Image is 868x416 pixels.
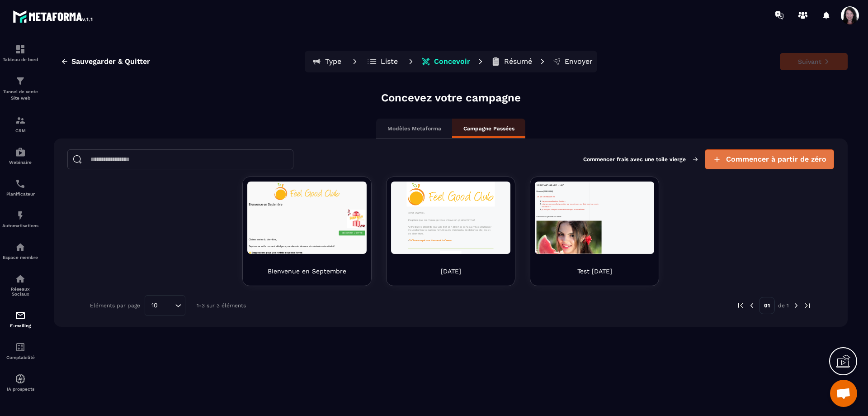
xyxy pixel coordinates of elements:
span: Commencer à partir de zéro [726,155,826,164]
img: automations [15,242,26,253]
p: + [56,190,341,201]
a: accountantaccountantComptabilité [2,335,38,367]
span: 10 [148,301,161,311]
button: Liste [363,53,403,71]
img: formation [15,44,26,55]
p: Type [325,57,341,66]
span: Bienvenue en Septembre [5,71,117,82]
div: Ouvrir le chat [830,380,857,407]
img: automations [15,210,26,221]
a: formationformationTableau de bord [2,37,38,69]
p: IA prospects [2,387,38,392]
p: Chères amies du bien-être, [5,188,392,199]
p: Automatisations [2,223,38,228]
p: Bonjour [PRENOM] [5,28,222,37]
span: La personnalisation Existe.... [23,62,104,69]
p: 01 [759,297,775,314]
p: de 1 [778,302,789,309]
span: DECOUVRIR L' OFFRE [314,167,383,175]
p: Test [DATE] [577,267,612,276]
span: je n'ai pas compris comment envoyer un email test [23,88,165,96]
input: Search for option [161,301,173,311]
p: J'espère que ce message vous trouve en pleine forme ! [56,122,341,133]
a: social-networksocial-networkRéseaux Sociaux [2,267,38,303]
p: Envoyer [565,57,593,66]
img: email [15,310,26,321]
p: Concevoir [434,57,470,66]
p: Tableau de bord [2,57,38,62]
img: social-network [15,273,26,284]
button: Commencer à partir de zéro [705,149,834,169]
p: Un nouveau produit est arrivé [5,112,222,121]
p: Liste [381,57,398,66]
a: schedulerschedulerPlanificateur [2,172,38,203]
a: emailemailE-mailing [2,303,38,335]
p: [DATE] [441,267,461,276]
p: Éléments par page [90,302,140,309]
p: Campagne Passées [463,125,514,132]
span: Sauvegarder & Quitter [71,57,150,66]
img: prev [748,301,756,310]
img: automations [15,147,26,158]
p: 🌟 : [5,232,392,243]
p: 1-3 sur 3 éléments [197,302,246,309]
img: formation [15,76,26,86]
p: Tunnel de vente Site web [2,89,38,101]
a: automationsautomationsWebinaire [2,140,38,172]
img: logo [13,8,94,24]
strong: 3 Choses qui me tiennent à Coeur [61,191,203,201]
img: accountant [15,342,26,353]
img: formation [15,115,26,126]
button: Concevoir [419,53,473,71]
p: Bienvenue en Septembre [268,267,346,276]
p: {{first_name}}, [56,99,341,110]
a: DECOUVRIR L' OFFRE [305,163,392,180]
p: Résumé [504,57,532,66]
button: Sauvegarder & Quitter [54,53,157,70]
img: next [792,301,800,310]
p: Septembre est le moment idéal pour prendre soin de vous et maintenir votre vitalité ! [5,210,392,221]
strong: Suggestions pour une rentrée en pleine forme [14,233,182,241]
p: Commencer frais avec une toile vierge [583,156,698,163]
img: prev [736,301,745,310]
button: Envoyer [550,53,595,71]
p: Alors que la période estivale bat son plein, je tenais à vous souhaiter d'excellentes vacances re... [56,133,341,179]
p: Comptabilité [2,355,38,360]
span: Bienvenue en Juin [5,5,98,18]
p: Espace membre [2,255,38,260]
a: formationformationCRM [2,108,38,140]
a: formationformationTunnel de vente Site web [2,69,38,108]
img: next [803,301,811,310]
p: Réseaux Sociaux [2,287,38,296]
a: automationsautomationsEspace membre [2,235,38,267]
p: E-mailing [2,323,38,328]
p: CRM [2,128,38,133]
p: Planificateur [2,191,38,196]
span: .JE ME DEMANDE SI [5,46,66,53]
img: automations [15,373,26,384]
p: Webinaire [2,160,38,165]
button: Résumé [488,53,535,71]
img: scheduler [15,178,26,189]
p: Modèles Metaforma [387,125,441,132]
button: Type [307,53,347,71]
span: champs personalisé possible par ex prénom, ou date anni ou no de membre ? [23,71,212,87]
p: Concevez votre campagne [381,91,521,105]
table: divider [56,222,341,222]
a: automationsautomationsAutomatisations [2,203,38,235]
div: Search for option [145,295,185,316]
